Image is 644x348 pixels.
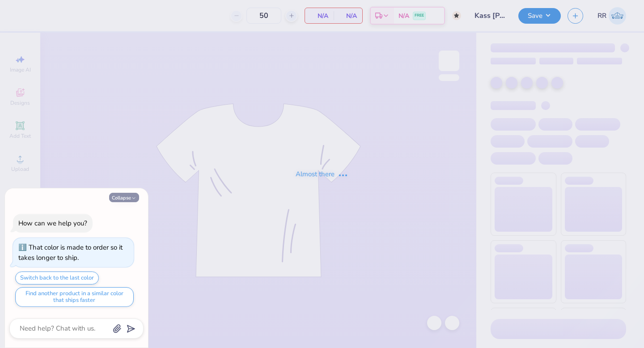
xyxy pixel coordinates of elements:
[15,272,99,284] button: Switch back to the last color
[296,169,348,179] div: Almost there
[15,287,134,307] button: Find another product in a similar color that ships faster
[18,219,87,228] div: How can we help you?
[18,243,123,262] div: That color is made to order so it takes longer to ship.
[109,193,139,202] button: Collapse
